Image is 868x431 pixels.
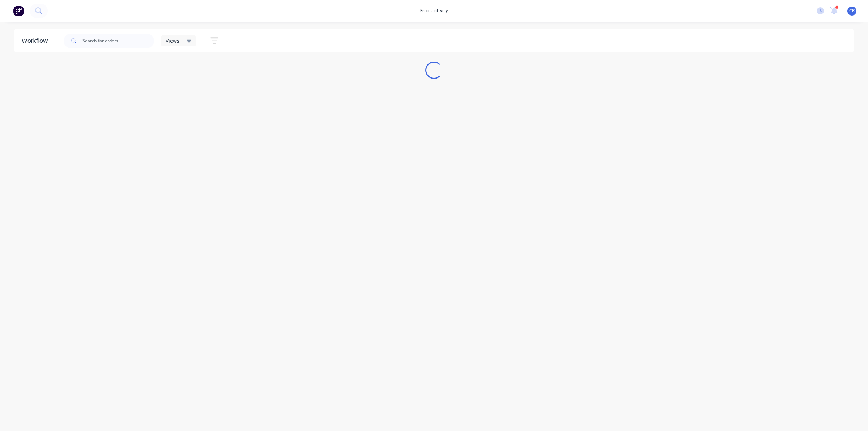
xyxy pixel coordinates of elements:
[82,34,154,48] input: Search for orders...
[849,8,855,14] span: CR
[417,5,452,16] div: productivity
[13,5,24,16] img: Factory
[22,37,51,45] div: Workflow
[166,37,179,45] span: Views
